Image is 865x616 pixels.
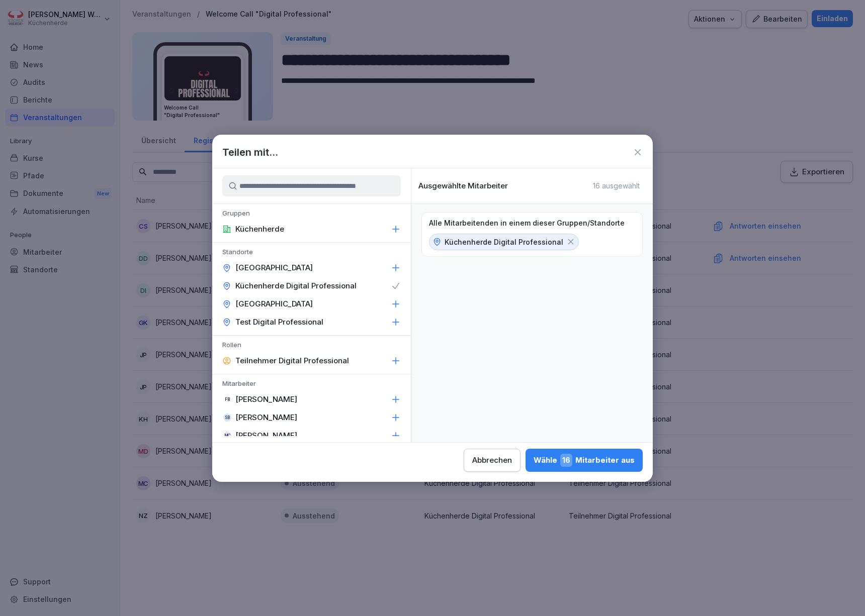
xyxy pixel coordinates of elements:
button: Wähle16Mitarbeiter aus [526,449,643,472]
p: Alle Mitarbeitenden in einem dieser Gruppen/Standorte [429,219,625,228]
button: Abbrechen [464,449,521,472]
h1: Teilen mit... [222,145,278,160]
p: Küchenherde Digital Professional [235,281,357,291]
p: [PERSON_NAME] [235,394,297,404]
p: Ausgewählte Mitarbeiter [418,181,508,190]
div: SB [223,414,231,422]
p: Standorte [212,248,411,259]
p: [PERSON_NAME] [235,431,297,441]
div: Abbrechen [472,455,512,466]
p: Test Digital Professional [235,317,323,327]
p: Teilnehmer Digital Professional [235,356,349,366]
div: Wähle Mitarbeiter aus [534,454,635,467]
p: Küchenherde Digital Professional [445,237,563,247]
div: FB [223,395,231,403]
div: MC [223,432,231,440]
p: Küchenherde [235,224,284,234]
p: Mitarbeiter [212,379,411,390]
p: 16 ausgewählt [593,181,640,190]
p: [GEOGRAPHIC_DATA] [235,263,313,273]
span: 16 [560,454,572,467]
p: [PERSON_NAME] [235,413,297,423]
p: Rollen [212,341,411,352]
p: Gruppen [212,209,411,220]
p: [GEOGRAPHIC_DATA] [235,299,313,309]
